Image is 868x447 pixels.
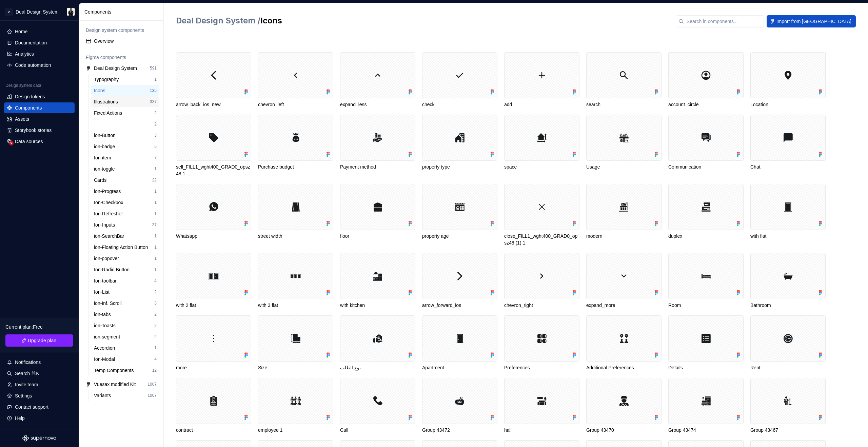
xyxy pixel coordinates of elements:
[28,337,56,344] span: Upgrade plan
[154,278,157,284] div: 4
[91,219,159,230] a: Ion-Inputs37
[91,320,159,331] a: ion-Toasts2
[5,8,13,16] div: D
[586,115,662,177] div: Usage
[154,300,157,306] div: 3
[258,315,333,371] div: Size
[340,253,415,309] div: with kitchen
[91,365,159,376] a: Temp Components12
[154,312,157,317] div: 2
[340,364,415,371] div: نوع الطلب
[150,88,157,93] div: 135
[94,392,114,399] div: Variants
[91,175,159,186] a: Cards22
[422,302,497,309] div: arrow_forward_ios
[91,85,159,96] a: Icons135
[94,381,136,388] div: Vuesax modified Kit
[504,52,579,108] div: add
[84,8,161,15] div: Components
[258,233,333,239] div: street width
[5,324,73,330] div: Current plan : Free
[258,253,333,309] div: with 3 flat
[94,132,118,139] div: ion-Button
[4,37,75,48] a: Documentation
[91,309,159,320] a: ion-tabs2
[176,364,251,371] div: more
[91,108,159,118] a: Fixed Actions2
[15,138,43,145] div: Data sources
[154,211,157,216] div: 1
[504,115,579,177] div: space
[750,233,826,239] div: with flat
[94,110,125,116] div: Fixed Actions
[83,379,159,390] a: Vuesax modified Kit1007
[91,231,159,241] a: ion-SearchBar1
[586,184,662,246] div: modern
[668,364,744,371] div: Details
[504,315,579,371] div: Preferences
[668,163,744,170] div: Communication
[147,393,157,398] div: 1007
[504,302,579,309] div: chevron_right
[94,188,123,195] div: ion-Progress
[94,244,151,251] div: ion-Floating Action Button
[94,177,109,183] div: Cards
[94,266,132,273] div: Ion-Radio Button
[154,245,157,250] div: 1
[422,184,497,246] div: property age
[750,253,826,309] div: Bathroom
[154,356,157,362] div: 4
[94,166,118,172] div: ion-toggle
[715,311,868,447] iframe: User feedback survey
[83,36,159,46] a: Overview
[668,253,744,309] div: Room
[94,76,121,83] div: Typography
[150,65,157,71] div: 591
[422,364,497,371] div: Apartment
[152,222,157,228] div: 37
[340,115,415,177] div: Payment method
[94,300,124,307] div: ion-Inf. Scroll
[5,334,73,347] a: Upgrade plan
[422,315,497,371] div: Apartment
[94,210,126,217] div: Ion-Refresher
[91,152,159,163] a: Ion-item7
[94,322,118,329] div: ion-Toasts
[91,275,159,286] a: Ion-toolbar4
[16,8,59,15] div: Deal Design System
[750,52,826,108] div: Location
[94,255,122,262] div: ion-popover
[94,311,114,318] div: ion-tabs
[154,166,157,172] div: 1
[91,96,159,107] a: Illustrations337
[94,38,157,44] div: Overview
[150,99,157,104] div: 337
[176,315,251,371] div: more
[91,208,159,219] a: Ion-Refresher1
[750,115,826,177] div: Chat
[154,345,157,351] div: 1
[258,302,333,309] div: with 3 flat
[147,382,157,387] div: 1007
[91,186,159,197] a: ion-Progress1
[91,331,159,342] a: ion-segment2
[154,256,157,261] div: 1
[15,116,29,122] div: Assets
[504,101,579,108] div: add
[86,54,157,61] div: Figma components
[94,65,137,72] div: Deal Design System
[668,115,744,177] div: Communication
[586,253,662,309] div: expand_more
[154,200,157,205] div: 1
[668,302,744,309] div: Room
[4,368,75,379] button: Search ⌘K
[4,60,75,71] a: Code automation
[15,359,41,366] div: Notifications
[422,115,497,177] div: property type
[91,197,159,208] a: Ion-Checkbox1
[422,233,497,239] div: property age
[154,110,157,116] div: 2
[4,125,75,136] a: Storybook stories
[668,52,744,108] div: account_circle
[176,52,251,108] div: arrow_back_ios_new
